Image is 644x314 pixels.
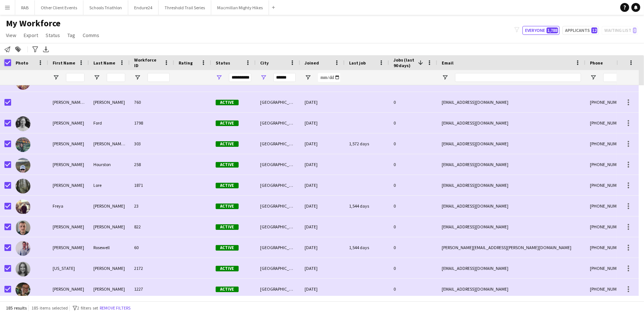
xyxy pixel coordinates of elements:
[83,32,99,39] span: Comms
[80,30,102,40] a: Comms
[130,133,174,154] div: 303
[260,60,269,66] span: City
[64,30,78,40] a: Tag
[134,74,141,81] button: Open Filter Menu
[216,100,239,105] span: Active
[345,237,389,258] div: 1,544 days
[48,279,89,299] div: [PERSON_NAME]
[437,154,585,175] div: [EMAIL_ADDRESS][DOMAIN_NAME]
[89,154,130,175] div: Hourston
[16,96,30,110] img: Ena Sik Chi Cheng
[562,26,599,35] button: Applicants12
[256,154,300,175] div: [GEOGRAPHIC_DATA]
[130,258,174,278] div: 2172
[300,113,345,133] div: [DATE]
[216,74,222,81] button: Open Filter Menu
[89,92,130,112] div: [PERSON_NAME]
[89,133,130,154] div: [PERSON_NAME] [PERSON_NAME]
[300,154,345,175] div: [DATE]
[389,258,437,278] div: 0
[48,154,89,175] div: [PERSON_NAME]
[345,133,389,154] div: 1,572 days
[89,279,130,299] div: [PERSON_NAME]
[256,175,300,195] div: [GEOGRAPHIC_DATA]
[93,60,115,66] span: Last Name
[31,45,40,54] app-action-btn: Advanced filters
[300,279,345,299] div: [DATE]
[300,237,345,258] div: [DATE]
[389,237,437,258] div: 0
[273,73,296,82] input: City Filter Input
[437,175,585,195] div: [EMAIL_ADDRESS][DOMAIN_NAME]
[455,73,581,82] input: Email Filter Input
[48,237,89,258] div: [PERSON_NAME]
[6,18,60,29] span: My Workforce
[6,32,16,39] span: View
[216,266,239,271] span: Active
[389,154,437,175] div: 0
[256,217,300,237] div: [GEOGRAPHIC_DATA]
[437,133,585,154] div: [EMAIL_ADDRESS][DOMAIN_NAME]
[590,74,597,81] button: Open Filter Menu
[130,154,174,175] div: 258
[300,92,345,112] div: [DATE]
[130,113,174,133] div: 1798
[16,137,30,152] img: fernanda cabrera de souza
[31,305,68,311] span: 185 items selected
[16,158,30,173] img: Fiona Hourston
[16,179,30,194] img: Fiona Lore
[216,204,239,209] span: Active
[3,45,12,54] app-action-btn: Notify workforce
[437,113,585,133] div: [EMAIL_ADDRESS][DOMAIN_NAME]
[53,60,75,66] span: First Name
[442,60,454,66] span: Email
[216,183,239,188] span: Active
[130,217,174,237] div: 822
[16,220,30,235] img: Gareth Owen
[591,27,597,33] span: 12
[48,258,89,278] div: [US_STATE]
[300,258,345,278] div: [DATE]
[389,217,437,237] div: 0
[3,30,19,40] a: View
[159,0,211,15] button: Threshold Trail Series
[48,175,89,195] div: [PERSON_NAME]
[67,32,75,39] span: Tag
[305,60,319,66] span: Joined
[522,26,560,35] button: Everyone1,788
[16,60,28,66] span: Photo
[437,279,585,299] div: [EMAIL_ADDRESS][DOMAIN_NAME]
[590,60,603,66] span: Phone
[89,237,130,258] div: Rosewell
[53,74,59,81] button: Open Filter Menu
[216,245,239,251] span: Active
[256,237,300,258] div: [GEOGRAPHIC_DATA]
[147,73,170,82] input: Workforce ID Filter Input
[547,27,558,33] span: 1,788
[89,113,130,133] div: Ford
[14,45,23,54] app-action-btn: Add to tag
[318,73,340,82] input: Joined Filter Input
[48,133,89,154] div: [PERSON_NAME]
[437,258,585,278] div: [EMAIL_ADDRESS][DOMAIN_NAME]
[89,175,130,195] div: Lore
[216,162,239,168] span: Active
[389,279,437,299] div: 0
[16,199,30,214] img: Freya Bayne
[256,113,300,133] div: [GEOGRAPHIC_DATA]
[260,74,267,81] button: Open Filter Menu
[394,57,415,68] span: Jobs (last 90 days)
[437,217,585,237] div: [EMAIL_ADDRESS][DOMAIN_NAME]
[437,237,585,258] div: [PERSON_NAME][EMAIL_ADDRESS][PERSON_NAME][DOMAIN_NAME]
[16,262,30,277] img: Georgia Pexton
[134,57,161,68] span: Workforce ID
[130,175,174,195] div: 1871
[300,175,345,195] div: [DATE]
[130,92,174,112] div: 760
[43,30,63,40] a: Status
[216,60,230,66] span: Status
[256,92,300,112] div: [GEOGRAPHIC_DATA]
[93,74,100,81] button: Open Filter Menu
[216,141,239,147] span: Active
[389,175,437,195] div: 0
